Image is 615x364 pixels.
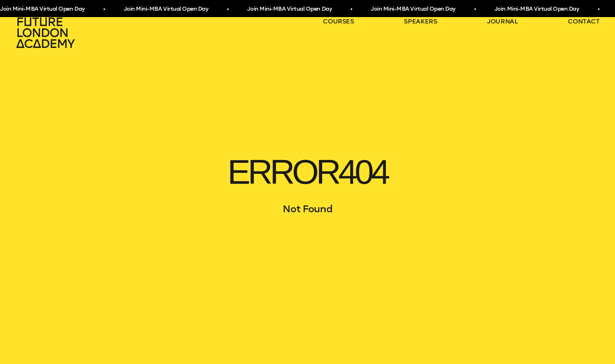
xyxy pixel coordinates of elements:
[15,149,600,195] h1: ERROR 404
[227,3,229,16] span: •
[404,17,437,26] a: speakers
[283,203,332,215] span: Not Found
[598,3,600,16] span: •
[487,17,518,26] a: journal
[323,17,354,26] a: courses
[474,3,476,16] span: •
[351,3,352,16] span: •
[568,17,600,26] a: contact
[103,3,105,16] span: •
